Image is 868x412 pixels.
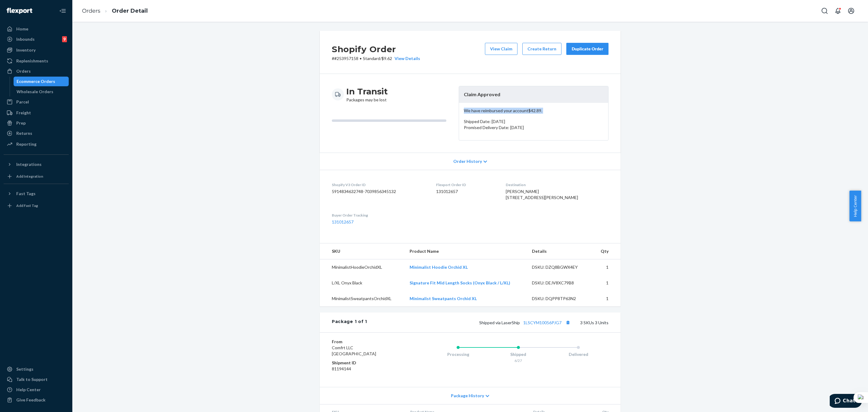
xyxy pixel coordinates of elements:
div: DSKU: DZQ8BGWX4EY [532,264,589,270]
button: Close Navigation [57,5,69,17]
button: Open notifications [832,5,844,17]
div: Help Center [16,387,41,393]
a: Wholesale Orders [14,87,69,97]
ol: breadcrumbs [77,2,153,20]
td: MinimalistHoodieOrchidXL [320,259,405,275]
button: Fast Tags [4,189,69,198]
span: Shipped via LaserShip [479,320,572,325]
a: Returns [4,128,69,138]
td: 1 [593,291,621,306]
div: 3 SKUs 3 Units [367,319,609,326]
h2: Shopify Order [332,43,420,55]
span: Comfrt LLC [GEOGRAPHIC_DATA] [332,345,376,356]
div: Prep [16,120,26,126]
a: 131012657 [332,219,354,224]
span: Package History [451,393,484,399]
th: Details [527,243,593,259]
dt: Destination [506,182,609,187]
dt: Shipment ID [332,360,404,366]
button: Duplicate Order [566,43,609,55]
div: DSKU: DEJV8XC79B8 [532,280,589,286]
a: 1LSCYM10056PJG7 [523,320,561,325]
button: Create Return [522,43,561,55]
div: Talk to Support [16,376,48,382]
a: Add Integration [4,172,69,181]
a: Parcel [4,97,69,107]
td: 1 [593,275,621,291]
span: Standard [363,56,380,61]
a: Replenishments [4,56,69,66]
div: Packages may be lost [346,86,388,103]
a: Settings [4,364,69,374]
div: Orders [16,68,31,74]
div: Settings [16,366,33,372]
div: Inventory [16,47,36,53]
a: Ecommerce Orders [14,77,69,86]
p: We have reimbursed your account $42.89 . [464,108,603,114]
td: MinimalistSweatpantsOrchidXL [320,291,405,306]
div: Give Feedback [16,397,46,403]
div: Duplicate Order [571,46,603,52]
div: Fast Tags [16,191,36,197]
div: Wholesale Orders [17,89,53,95]
div: Inbounds [16,36,35,42]
div: Parcel [16,99,29,105]
div: Ecommerce Orders [17,78,55,84]
button: View Details [392,55,420,62]
th: Product Name [405,243,527,259]
h3: In Transit [346,86,388,97]
a: Orders [82,8,100,14]
button: Talk to Support [4,375,69,384]
div: 6/27 [488,358,549,363]
a: Reporting [4,139,69,149]
a: Minimalist Hoodie Orchid XL [410,265,468,270]
th: Qty [593,243,621,259]
dt: Flexport Order ID [436,182,496,187]
div: Returns [16,130,32,136]
div: Add Fast Tag [16,203,38,208]
p: Promised Delivery Date: [DATE] [464,125,603,131]
a: Inbounds9 [4,34,69,44]
div: 9 [62,36,67,42]
p: Shipped Date: [DATE] [464,119,603,125]
a: Prep [4,118,69,128]
button: Open Search Box [819,5,831,17]
a: Freight [4,108,69,118]
dd: 5914834632748-7039856345132 [332,189,426,195]
img: Flexport logo [7,8,32,14]
button: View Claim [485,43,517,55]
div: DSKU: DQPP8TP63N2 [532,296,589,302]
button: Give Feedback [4,395,69,405]
dt: From [332,339,404,345]
div: Processing [428,351,488,357]
dt: Shopify V3 Order ID [332,182,426,187]
button: Copy tracking number [564,319,572,326]
a: Minimalist Sweatpants Orchid XL [410,296,477,301]
td: L/XL Onyx Black [320,275,405,291]
span: • [360,56,362,61]
div: Add Integration [16,174,43,179]
th: SKU [320,243,405,259]
div: Replenishments [16,58,48,64]
a: Orders [4,66,69,76]
div: Home [16,26,28,32]
div: Package 1 of 1 [332,319,367,326]
button: Open account menu [845,5,857,17]
td: 1 [593,259,621,275]
div: Delivered [548,351,609,357]
p: # #253957158 / $9.62 [332,55,420,62]
dd: 131012657 [436,189,496,195]
div: Freight [16,110,31,116]
div: Shipped [488,351,549,357]
button: Integrations [4,160,69,169]
div: Integrations [16,161,42,167]
a: Signature Fit Mid Length Socks (Onyx Black / L/XL) [410,280,510,285]
dd: 81194144 [332,366,404,372]
button: Help Center [849,191,861,221]
dt: Buyer Order Tracking [332,213,426,218]
a: Home [4,24,69,34]
a: Help Center [4,385,69,395]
